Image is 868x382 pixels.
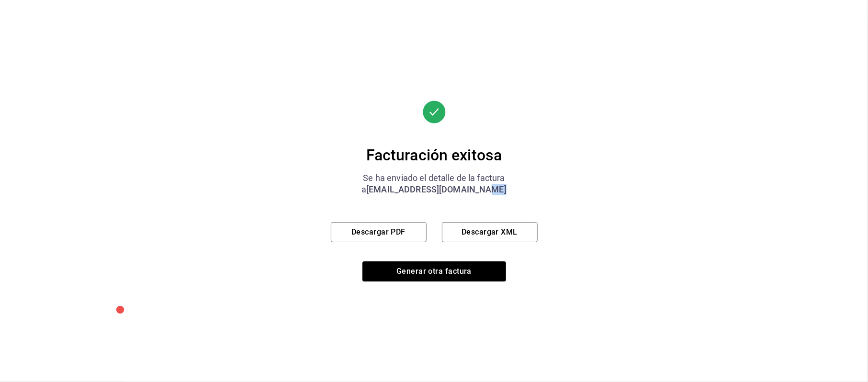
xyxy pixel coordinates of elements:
div: Facturación exitosa [331,146,538,165]
button: Descargar XML [442,222,538,242]
div: Se ha enviado el detalle de la factura [331,172,538,184]
span: [EMAIL_ADDRESS][DOMAIN_NAME] [366,184,507,194]
button: Generar otra factura [362,261,506,281]
button: Descargar PDF [331,222,427,242]
div: a [331,184,538,195]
